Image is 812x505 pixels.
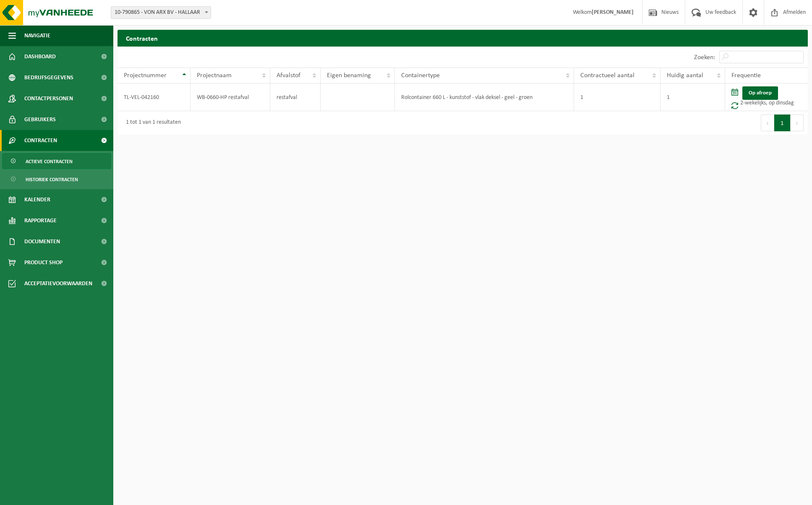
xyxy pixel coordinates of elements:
span: Dashboard [24,46,56,67]
a: Op afroep [742,86,778,100]
h2: Contracten [117,30,808,46]
span: Frequentie [731,72,761,79]
span: Eigen benaming [327,72,371,79]
button: 1 [774,115,791,131]
a: Historiek contracten [2,171,111,187]
span: Huidig aantal [667,72,703,79]
td: Rolcontainer 660 L - kunststof - vlak deksel - geel - groen [395,83,574,111]
label: Zoeken: [694,54,715,61]
span: Acceptatievoorwaarden [24,273,92,294]
span: Afvalstof [277,72,300,79]
span: Bedrijfsgegevens [24,67,73,88]
span: Documenten [24,231,60,252]
td: 1 [574,83,661,111]
span: 10-790865 - VON ARX BV - HALLAAR [111,6,211,19]
td: 1 [661,83,725,111]
span: 10-790865 - VON ARX BV - HALLAAR [111,7,211,18]
span: Containertype [401,72,440,79]
strong: [PERSON_NAME] [592,9,634,16]
span: Navigatie [24,25,50,46]
span: Actieve contracten [26,154,73,169]
span: Contracten [24,130,57,151]
span: Historiek contracten [26,172,78,187]
span: Gebruikers [24,109,56,130]
td: WB-0660-HP restafval [191,83,270,111]
td: restafval [270,83,321,111]
span: Contractueel aantal [580,72,634,79]
span: Contactpersonen [24,88,73,109]
td: 2-wekelijks, op dinsdag [725,83,808,111]
td: TL-VEL-042160 [117,83,191,111]
a: Actieve contracten [2,153,111,169]
span: Projectnummer [124,72,167,79]
button: Next [791,115,804,131]
span: Kalender [24,189,50,210]
span: Product Shop [24,252,63,273]
span: Rapportage [24,210,57,231]
button: Previous [761,115,774,131]
div: 1 tot 1 van 1 resultaten [122,115,181,130]
span: Projectnaam [197,72,232,79]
